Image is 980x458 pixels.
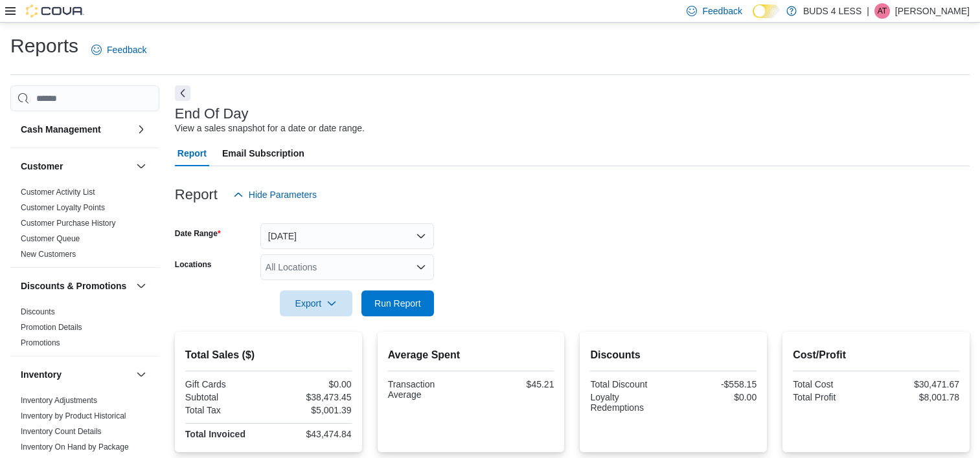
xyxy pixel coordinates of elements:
[271,379,351,389] div: $0.00
[21,323,82,332] a: Promotion Details
[133,158,149,174] button: Customer
[21,123,131,136] button: Cash Management
[133,367,149,382] button: Inventory
[803,3,861,19] p: BUDS 4 LESS
[21,202,105,213] span: Customer Loyalty Points
[175,187,218,202] h3: Report
[21,322,82,333] span: Promotion Details
[21,395,97,406] span: Inventory Adjustments
[185,379,266,389] div: Gift Cards
[21,203,105,212] a: Customer Loyalty Points
[177,140,207,166] span: Report
[10,304,159,356] div: Discounts & Promotions
[228,182,322,208] button: Hide Parameters
[374,297,421,310] span: Run Report
[175,259,212,270] label: Locations
[21,368,131,381] button: Inventory
[21,442,129,452] span: Inventory On Hand by Package
[793,392,873,402] div: Total Profit
[388,347,554,363] h2: Average Spent
[21,188,95,197] a: Customer Activity List
[21,411,126,420] a: Inventory by Product Historical
[21,160,131,173] button: Customer
[21,279,126,292] h3: Discounts & Promotions
[361,290,434,316] button: Run Report
[21,249,76,259] span: New Customers
[21,160,63,173] h3: Customer
[879,379,959,389] div: $30,471.67
[21,279,131,292] button: Discounts & Promotions
[753,5,780,18] input: Dark Mode
[21,218,116,228] span: Customer Purchase History
[222,140,304,166] span: Email Subscription
[21,307,55,316] a: Discounts
[21,368,62,381] h3: Inventory
[21,219,116,228] a: Customer Purchase History
[86,37,152,63] a: Feedback
[753,18,753,19] span: Dark Mode
[21,250,76,259] a: New Customers
[878,3,887,19] span: AT
[249,188,317,201] span: Hide Parameters
[879,392,959,402] div: $8,001.78
[133,122,149,137] button: Cash Management
[21,234,80,243] a: Customer Queue
[26,5,84,17] img: Cova
[21,396,97,405] a: Inventory Adjustments
[21,123,101,136] h3: Cash Management
[793,347,959,363] h2: Cost/Profit
[280,290,352,316] button: Export
[10,33,78,59] h1: Reports
[416,262,426,272] button: Open list of options
[185,347,352,363] h2: Total Sales ($)
[175,106,249,122] h3: End Of Day
[107,43,146,56] span: Feedback
[175,122,365,135] div: View a sales snapshot for a date or date range.
[271,429,351,439] div: $43,474.84
[21,442,129,452] a: Inventory On Hand by Package
[388,379,468,400] div: Transaction Average
[676,392,757,402] div: $0.00
[21,338,60,348] span: Promotions
[473,379,554,389] div: $45.21
[867,3,869,19] p: |
[133,278,149,294] button: Discounts & Promotions
[271,405,351,415] div: $5,001.39
[793,379,873,389] div: Total Cost
[895,3,970,19] p: [PERSON_NAME]
[676,379,757,389] div: -$558.15
[271,392,351,402] div: $38,473.45
[590,379,670,389] div: Total Discount
[21,411,126,421] span: Inventory by Product Historical
[260,223,434,249] button: [DATE]
[590,392,670,413] div: Loyalty Redemptions
[185,392,266,402] div: Subtotal
[21,426,102,437] span: Inventory Count Details
[874,3,890,19] div: Alex Tanguay
[175,85,190,101] button: Next
[185,405,266,415] div: Total Tax
[175,228,221,239] label: Date Range
[21,338,60,347] a: Promotions
[21,187,95,197] span: Customer Activity List
[702,5,742,17] span: Feedback
[590,347,757,363] h2: Discounts
[185,429,245,439] strong: Total Invoiced
[21,234,80,244] span: Customer Queue
[10,184,159,267] div: Customer
[288,290,345,316] span: Export
[21,307,55,317] span: Discounts
[21,427,102,436] a: Inventory Count Details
